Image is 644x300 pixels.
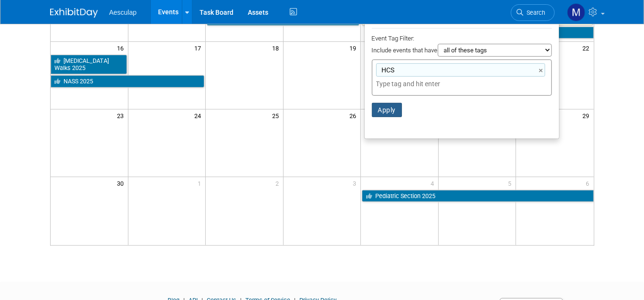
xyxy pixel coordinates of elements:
span: 3 [352,177,360,189]
div: Event Tag Filter: [372,33,552,44]
span: 25 [271,110,283,121]
span: 18 [271,42,283,54]
input: Type tag and hit enter [376,79,510,89]
span: 6 [585,177,594,189]
span: 4 [430,177,438,189]
a: Pediatric Section 2025 [362,190,593,202]
span: 2 [274,177,283,189]
span: 1 [197,177,205,189]
a: Search [511,4,555,21]
a: [MEDICAL_DATA] Walks 2025 [51,55,127,74]
span: 5 [507,177,516,189]
span: 23 [116,110,128,121]
span: 26 [348,110,360,121]
span: 29 [582,110,594,121]
span: 19 [348,42,360,54]
img: ExhibitDay [50,8,98,18]
span: Search [524,9,546,16]
div: Include events that have [372,44,552,60]
a: NASS 2025 [51,75,205,88]
a: × [539,65,545,76]
span: 24 [193,110,205,121]
span: 16 [116,42,128,54]
span: HCS [380,65,395,75]
span: 30 [116,177,128,189]
span: 17 [193,42,205,54]
img: Maggie Jenkins [567,3,585,21]
button: Apply [372,103,402,117]
span: 22 [582,42,594,54]
span: Aesculap [109,9,137,16]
